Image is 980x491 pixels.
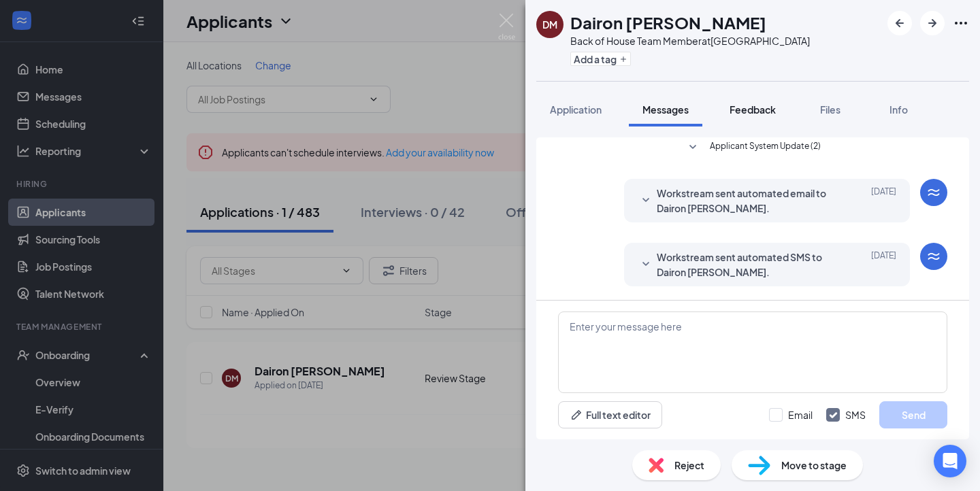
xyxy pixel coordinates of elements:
[685,139,821,156] button: SmallChevronDownApplicant System Update (2)
[887,11,912,35] button: ArrowLeftNew
[710,139,821,156] span: Applicant System Update (2)
[570,408,583,422] svg: Pen
[570,34,810,48] div: Back of House Team Member at [GEOGRAPHIC_DATA]
[542,18,557,31] div: DM
[570,52,631,66] button: PlusAdd a tag
[781,458,847,473] span: Move to stage
[934,445,966,477] div: Open Intercom Messenger
[926,248,942,265] svg: WorkstreamLogo
[892,15,908,31] svg: ArrowLeftNew
[820,103,840,116] span: Files
[619,55,627,63] svg: Plus
[871,250,896,280] span: [DATE]
[558,401,662,428] button: Full text editorPen
[889,103,908,116] span: Info
[657,186,835,216] span: Workstream sent automated email to Dairon [PERSON_NAME].
[570,11,766,34] h1: Dairon [PERSON_NAME]
[674,458,704,473] span: Reject
[550,103,602,116] span: Application
[879,401,947,428] button: Send
[730,103,776,116] span: Feedback
[657,250,835,280] span: Workstream sent automated SMS to Dairon [PERSON_NAME].
[642,103,689,116] span: Messages
[638,192,654,209] svg: SmallChevronDown
[871,186,896,216] span: [DATE]
[953,15,969,31] svg: Ellipses
[926,184,942,201] svg: WorkstreamLogo
[924,15,941,31] svg: ArrowRight
[920,11,945,35] button: ArrowRight
[685,139,701,156] svg: SmallChevronDown
[638,256,654,273] svg: SmallChevronDown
